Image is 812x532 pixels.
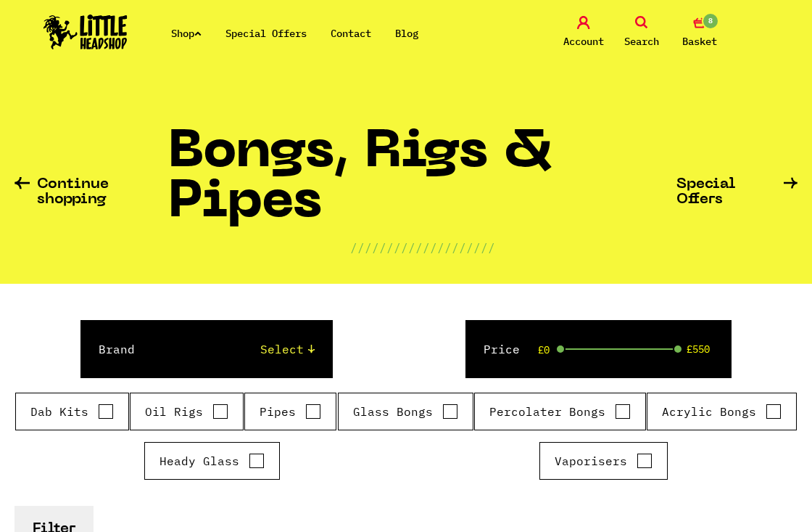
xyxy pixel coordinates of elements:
label: Brand [99,340,135,358]
label: Percolater Bongs [489,403,631,420]
label: Oil Rigs [145,403,228,420]
p: //////////////////// [350,239,495,256]
a: 8 Basket [674,16,725,50]
label: Acrylic Bongs [662,403,782,420]
label: Dab Kits [30,403,114,420]
span: Search [624,33,659,50]
a: Special Offers [676,177,797,208]
a: Continue shopping [14,177,168,208]
span: 8 [702,12,719,30]
span: Basket [682,33,717,50]
h1: Bongs, Rigs & Pipes [168,128,676,239]
label: Price [484,340,520,358]
a: Search [616,16,667,50]
label: Vaporisers [555,452,652,470]
span: £550 [687,343,710,355]
label: Pipes [260,403,321,420]
a: Contact [331,27,371,40]
span: £0 [538,344,550,356]
label: Heady Glass [159,452,265,470]
label: Glass Bongs [353,403,458,420]
a: Blog [395,27,418,40]
img: Little Head Shop Logo [43,15,128,49]
a: Shop [171,27,202,40]
a: Special Offers [225,27,307,40]
span: Account [563,33,604,50]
